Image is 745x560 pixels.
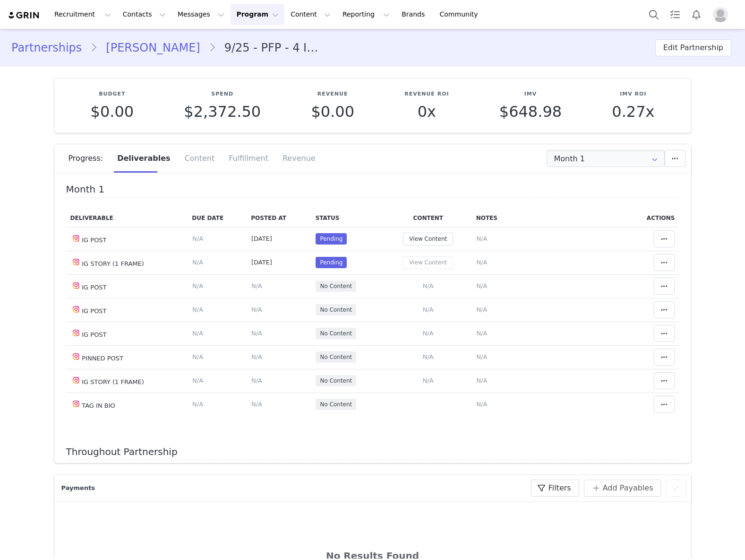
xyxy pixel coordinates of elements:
[625,209,679,227] th: Actions
[612,90,654,98] p: IMV ROI
[192,235,203,242] span: N/A
[247,209,311,227] th: Posted At
[49,4,117,25] button: Recruitment
[72,400,80,408] img: instagram.svg
[59,483,100,493] div: Payments
[476,259,487,266] span: N/A
[192,377,203,384] span: N/A
[251,401,262,408] span: N/A
[69,144,111,173] div: Progress:
[423,353,434,360] span: N/A
[423,330,434,337] span: N/A
[192,330,203,337] span: N/A
[665,4,685,25] a: Tasks
[643,4,664,25] button: Search
[192,259,203,266] span: N/A
[275,144,316,173] div: Revenue
[476,377,487,384] span: N/A
[403,256,453,269] button: View Content
[320,376,352,385] span: No Content
[66,345,188,369] td: PINNED POST
[184,90,261,98] p: Spend
[423,377,434,384] span: N/A
[434,4,488,25] a: Community
[404,90,449,98] p: Revenue ROI
[316,233,347,245] span: Pending
[476,353,487,360] span: N/A
[337,4,395,25] button: Reporting
[396,4,433,25] a: Brands
[548,482,571,494] span: Filters
[311,209,385,227] th: Status
[655,39,731,56] button: Edit Partnership
[72,353,80,360] img: instagram.svg
[72,329,80,337] img: instagram.svg
[612,103,654,120] p: 0.27x
[686,4,707,25] button: Notifications
[66,251,188,274] td: IG STORY (1 FRAME)
[251,259,272,266] span: [DATE]
[184,103,261,121] span: $2,372.50
[476,235,487,242] span: N/A
[320,353,352,361] span: No Content
[91,103,134,121] span: $0.00
[251,353,262,360] span: N/A
[499,90,562,98] p: IMV
[311,103,354,121] span: $0.00
[547,150,665,167] input: Select
[385,209,472,227] th: Content
[707,7,737,22] button: Profile
[476,330,487,337] span: N/A
[66,446,679,460] h4: Throughout Partnership
[320,306,352,314] span: No Content
[91,90,134,98] p: Budget
[66,227,188,251] td: IG POST
[423,282,434,289] span: N/A
[192,401,203,408] span: N/A
[311,90,354,98] p: Revenue
[192,353,203,360] span: N/A
[192,306,203,313] span: N/A
[72,258,80,266] img: instagram.svg
[584,480,661,497] button: Add Payables
[251,235,272,242] span: [DATE]
[117,4,171,25] button: Contacts
[472,209,625,227] th: Notes
[476,401,487,408] span: N/A
[11,39,90,56] a: Partnerships
[320,282,352,290] span: No Content
[404,103,449,120] p: 0x
[316,257,347,268] span: Pending
[66,298,188,322] td: IG POST
[72,235,80,242] img: instagram.svg
[476,282,487,289] span: N/A
[476,306,487,313] span: N/A
[178,144,222,173] div: Content
[285,4,336,25] button: Content
[403,233,453,245] button: View Content
[97,39,208,56] a: [PERSON_NAME]
[66,322,188,345] td: IG POST
[713,7,728,22] img: placeholder-profile.jpg
[251,330,262,337] span: N/A
[8,11,41,20] img: grin logo
[222,144,275,173] div: Fulfillment
[110,144,177,173] div: Deliverables
[72,282,80,289] img: instagram.svg
[66,184,679,198] h4: Month 1
[251,306,262,313] span: N/A
[531,480,579,497] button: Filters
[423,306,434,313] span: N/A
[231,4,284,25] button: Program
[192,282,203,289] span: N/A
[188,209,247,227] th: Due Date
[72,376,80,384] img: instagram.svg
[251,282,262,289] span: N/A
[251,377,262,384] span: N/A
[66,209,188,227] th: Deliverable
[499,103,562,121] span: $648.98
[320,329,352,338] span: No Content
[66,393,188,416] td: TAG IN BIO
[72,306,80,313] img: instagram.svg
